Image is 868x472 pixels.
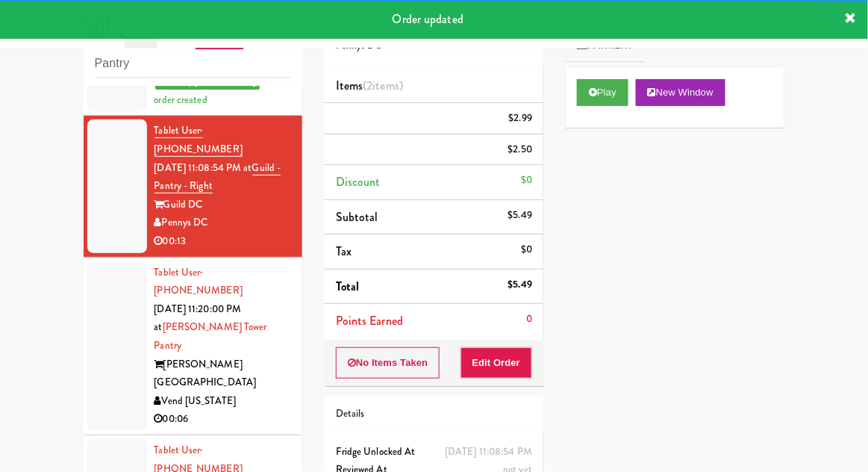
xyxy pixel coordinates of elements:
span: Tax [336,243,352,260]
button: Play [577,79,628,106]
span: Subtotal [336,208,378,226]
span: Discount [336,173,381,190]
button: Edit Order [460,347,533,379]
div: $0 [521,171,532,190]
li: Tablet User· [PHONE_NUMBER][DATE] 11:08:54 PM atGuild - Pantry - RightGuild DCPennys DC00:13 [84,116,302,257]
div: $5.49 [508,276,533,294]
span: Points Earned [336,312,403,329]
span: order created [154,74,276,107]
button: New Window [636,79,725,106]
span: Total [336,278,360,295]
button: No Items Taken [336,347,440,379]
span: Items [336,77,403,94]
div: $2.99 [509,109,533,128]
h5: Pennys DC [336,40,532,52]
ng-pluralize: items [373,77,400,94]
div: $5.49 [508,206,533,225]
div: $0 [521,240,532,259]
div: 0 [526,310,532,329]
span: [DATE] 11:08:54 PM at [154,161,252,175]
div: 00:13 [154,232,291,251]
input: Search vision orders [95,50,291,78]
div: 00:06 [154,410,291,429]
div: [PERSON_NAME][GEOGRAPHIC_DATA] [154,355,291,392]
div: Guild DC [154,196,291,214]
span: Order updated [393,10,463,28]
div: Vend [US_STATE] [154,392,291,411]
div: $2.50 [508,140,533,159]
a: [PERSON_NAME] Tower Pantry [154,320,267,353]
span: (2 ) [363,77,403,94]
a: Tablet User· [PHONE_NUMBER] [154,123,243,157]
span: [DATE] 11:20:00 PM at [154,302,242,335]
li: Tablet User· [PHONE_NUMBER][DATE] 11:20:00 PM at[PERSON_NAME] Tower Pantry[PERSON_NAME][GEOGRAPHI... [84,258,302,435]
a: Tablet User· [PHONE_NUMBER] [154,265,243,298]
div: [DATE] 11:08:54 PM [445,443,532,462]
div: Pennys DC [154,214,291,232]
div: Details [336,405,532,423]
div: Fridge Unlocked At [336,443,532,462]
